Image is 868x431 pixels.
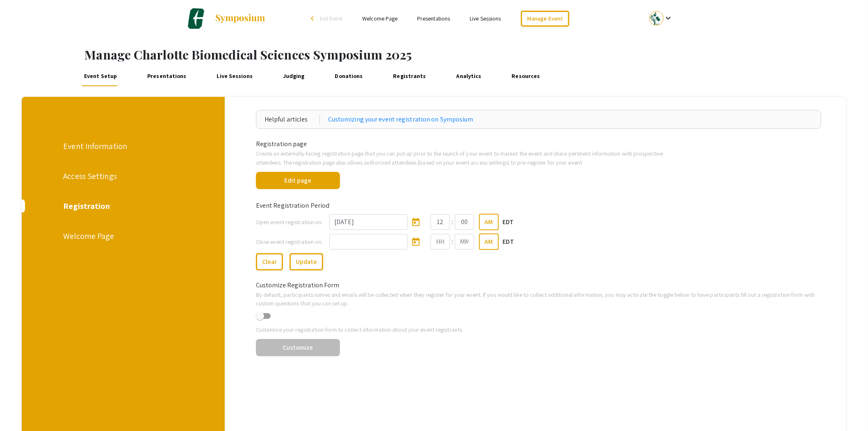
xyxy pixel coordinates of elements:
[454,66,483,86] a: Analytics
[265,115,320,124] div: Helpful articles
[281,66,307,86] a: Judging
[250,201,827,211] div: Event Registration Period
[82,66,119,86] a: Event Setup
[256,237,323,246] label: Close event registration on:
[479,234,499,250] button: AM
[250,280,827,290] div: Customize Registration Form
[311,16,316,21] div: arrow_back_ios
[328,115,473,124] a: Customizing your event registration on Symposium
[320,15,343,22] span: Exit Event
[450,237,455,247] div: :
[431,214,450,230] input: Hours
[186,8,206,29] img: Charlotte Biomedical Sciences Symposium 2025
[664,13,674,23] mat-icon: Expand account dropdown
[391,66,428,86] a: Registrants
[503,217,514,227] p: EDT
[256,325,821,334] p: Customize your registration form to collect information about your event registrants.
[362,15,397,22] a: Welcome Page
[470,15,501,22] a: Live Sessions
[215,14,266,23] img: Symposium by ForagerOne
[509,66,542,86] a: Resources
[256,218,323,227] label: Open event registration on:
[408,214,424,230] button: Open calendar
[503,237,514,247] p: EDT
[250,139,827,149] div: Registration page
[256,290,821,308] p: By default, participants names and emails will be collected when they register for your event. If...
[290,253,323,271] button: Update
[85,47,868,62] h1: Manage Charlotte Biomedical Sciences Symposium 2025
[6,394,35,425] iframe: Chat
[63,230,182,242] div: Welcome Page
[256,253,283,271] button: Clear
[479,214,499,230] button: AM
[256,339,340,356] button: Customize
[145,66,189,86] a: Presentations
[408,234,424,250] button: Open calendar
[333,66,365,86] a: Donations
[455,214,474,230] input: Minutes
[450,217,455,227] div: :
[186,8,266,29] a: Charlotte Biomedical Sciences Symposium 2025
[431,234,450,250] input: Hours
[63,200,182,212] div: Registration
[521,11,569,27] a: Manage Event
[641,9,682,28] button: Expand account dropdown
[256,149,677,167] p: Create an externally-facing registration page that you can put up prior to the launch of your eve...
[63,140,182,152] div: Event Information
[215,66,255,86] a: Live Sessions
[256,172,340,189] button: Edit page
[417,15,450,22] a: Presentations
[63,170,182,182] div: Access Settings
[455,234,474,250] input: Minutes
